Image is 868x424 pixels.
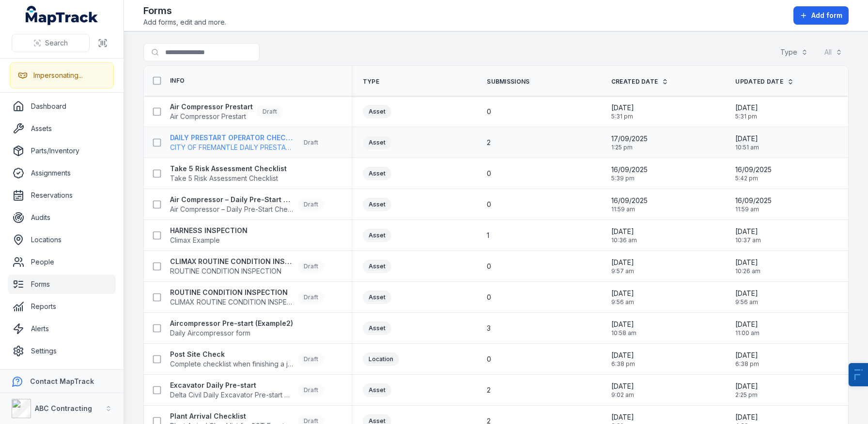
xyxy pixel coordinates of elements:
span: 6:38 pm [735,360,759,368]
strong: Excavator Daily Pre-start [170,380,294,390]
time: 08/09/2025, 10:36:27 am [611,227,637,244]
time: 22/08/2025, 9:02:43 am [611,381,634,399]
span: 16/09/2025 [735,165,772,175]
a: Locations [8,230,116,249]
time: 08/09/2025, 9:56:52 am [735,289,758,306]
div: Draft [257,105,283,118]
span: [DATE] [735,351,759,360]
span: 5:39 pm [611,175,648,182]
span: 3 [487,323,491,333]
a: Created Date [611,78,669,86]
strong: Plant Arrival Checklist [170,411,294,421]
a: Excavator Daily Pre-startDelta Civil Daily Excavator Pre-start ChecklistDraft [170,380,324,400]
div: Draft [298,260,324,273]
span: [DATE] [735,320,759,329]
strong: CLIMAX ROUTINE CONDITION INSPECTION [170,257,294,266]
div: Location [363,352,399,366]
span: ROUTINE CONDITION INSPECTION [170,266,294,276]
span: 5:42 pm [735,175,772,182]
a: ROUTINE CONDITION INSPECTIONCLIMAX ROUTINE CONDITION INSPECTIONDraft [170,288,324,307]
span: 11:00 am [735,329,759,337]
span: 5:31 pm [611,113,634,120]
span: Info [170,77,185,85]
span: [DATE] [735,258,760,267]
span: 2:25 pm [735,391,758,399]
span: [DATE] [735,381,758,391]
span: [DATE] [735,289,758,298]
a: Parts/Inventory [8,141,116,161]
span: Search [45,38,68,48]
a: CLIMAX ROUTINE CONDITION INSPECTIONROUTINE CONDITION INSPECTIONDraft [170,257,324,276]
span: [DATE] [735,412,759,422]
span: 10:26 am [735,267,760,275]
span: 0 [487,107,491,117]
time: 16/09/2025, 11:59:51 am [611,196,648,213]
span: Type [363,78,379,86]
a: Post Site CheckComplete checklist when finishing a jobDraft [170,350,324,369]
a: Dashboard [8,97,116,116]
div: Asset [363,322,391,335]
a: Take 5 Risk Assessment ChecklistTake 5 Risk Assessment Checklist [170,164,287,183]
span: [DATE] [735,134,759,144]
span: [DATE] [611,351,635,360]
time: 08/09/2025, 9:57:32 am [611,258,634,275]
span: [DATE] [735,227,761,236]
a: Updated Date [735,78,794,86]
span: CITY OF FREMANTLE DAILY PRESTART [170,143,294,152]
time: 18/09/2025, 10:51:37 am [735,134,759,151]
span: Add forms, edit and more. [143,17,226,27]
a: Aircompressor Pre-start (Example2)Daily Aircompressor form [170,319,293,338]
a: Reservations [8,186,116,205]
span: CLIMAX ROUTINE CONDITION INSPECTION [170,297,294,307]
time: 06/09/2025, 2:25:30 pm [735,381,758,399]
span: [DATE] [611,227,637,236]
a: Assets [8,119,116,138]
time: 26/08/2025, 6:38:08 pm [611,351,635,368]
h2: Forms [143,4,226,17]
time: 18/09/2025, 5:31:04 pm [611,103,634,120]
time: 16/09/2025, 5:39:36 pm [611,165,648,182]
strong: HARNESS INSPECTION [170,226,248,235]
span: 0 [487,262,491,271]
time: 02/09/2025, 10:58:26 am [611,320,636,337]
div: Asset [363,229,391,242]
span: 16/09/2025 [611,165,648,175]
time: 02/09/2025, 11:00:02 am [735,320,759,337]
span: [DATE] [735,103,758,113]
a: Reports [8,297,116,316]
span: [DATE] [611,289,634,298]
a: MapTrack [26,6,98,25]
time: 18/09/2025, 5:31:04 pm [735,103,758,120]
strong: ROUTINE CONDITION INSPECTION [170,288,294,297]
button: Type [774,43,814,61]
span: 9:56 am [735,298,758,306]
div: Draft [298,198,324,211]
a: Audits [8,208,116,227]
div: Asset [363,198,391,211]
span: 9:02 am [611,391,634,399]
time: 16/09/2025, 11:59:51 am [735,196,772,213]
span: [DATE] [611,103,634,113]
span: 0 [487,354,491,364]
strong: Contact MapTrack [30,377,94,385]
span: 0 [487,292,491,302]
span: 16/09/2025 [735,196,772,205]
a: Settings [8,341,116,361]
span: 11:59 am [611,205,648,213]
strong: Post Site Check [170,350,294,359]
span: 1:25 pm [611,144,648,151]
span: [DATE] [611,320,636,329]
time: 17/09/2025, 1:25:51 pm [611,134,648,151]
div: Draft [298,383,324,397]
time: 08/09/2025, 10:37:43 am [735,227,761,244]
span: Created Date [611,78,658,86]
div: Impersonating... [33,71,83,80]
strong: ABC Contracting [35,404,92,412]
a: DAILY PRESTART OPERATOR CHECK SHEETCITY OF FREMANTLE DAILY PRESTARTDraft [170,133,324,152]
span: Updated Date [735,78,783,86]
span: Climax Example [170,235,248,245]
span: [DATE] [611,258,634,267]
time: 16/09/2025, 5:42:09 pm [735,165,772,182]
span: 2 [487,385,491,395]
span: Delta Civil Daily Excavator Pre-start Checklist [170,390,294,400]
